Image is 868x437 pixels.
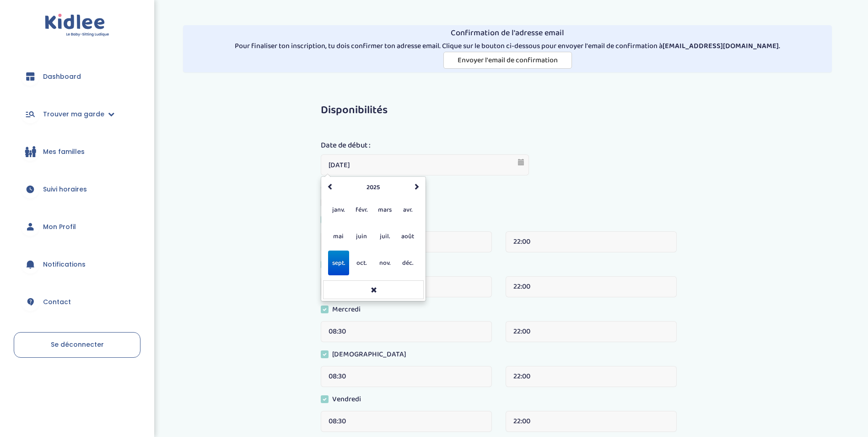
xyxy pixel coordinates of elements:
img: logo.svg [45,14,109,37]
a: Suivi horaires [14,173,140,206]
span: oct. [351,251,372,275]
span: févr. [351,197,372,222]
span: mai [328,224,349,249]
h4: Confirmation de l'adresse email [187,29,828,38]
strong: [EMAIL_ADDRESS][DOMAIN_NAME] [663,40,779,52]
span: Trouver ma garde [43,109,104,119]
a: Mes familles [14,135,140,168]
span: juil. [374,224,395,249]
span: août [397,224,418,249]
h3: Disponibilités [321,104,751,116]
label: Vendredi [321,394,368,408]
a: Notifications [14,248,140,281]
a: Close the picker [323,283,425,299]
span: nov. [374,251,395,275]
span: Envoyer l'email de confirmation [458,55,558,66]
span: Next Year [413,183,420,190]
a: Contact [14,285,140,318]
p: Pour finaliser ton inscription, tu dois confirmer ton adresse email. Clique sur le bouton ci-dess... [187,41,828,52]
span: janv. [328,197,349,222]
input: Veuillez sélectionner une date [321,154,529,175]
label: [DEMOGRAPHIC_DATA] [321,349,413,363]
span: Mon Profil [43,222,76,232]
span: Contact [43,297,71,307]
label: Mercredi [321,304,367,318]
span: sept. [328,251,349,275]
span: déc. [397,251,418,275]
span: Mes familles [43,147,85,157]
th: Select Year [336,180,411,194]
span: mars [374,197,395,222]
a: Se déconnecter [14,332,140,358]
span: Se déconnecter [51,340,104,349]
a: Trouver ma garde [14,98,140,131]
span: Dashboard [43,72,81,82]
label: Date de début : [321,140,371,152]
span: Previous Year [327,183,334,190]
span: avr. [397,197,418,222]
span: Notifications [43,260,86,269]
button: Envoyer l'email de confirmation [443,52,572,69]
span: juin [351,224,372,249]
a: Mon Profil [14,210,140,243]
span: Suivi horaires [43,185,87,194]
a: Dashboard [14,60,140,93]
